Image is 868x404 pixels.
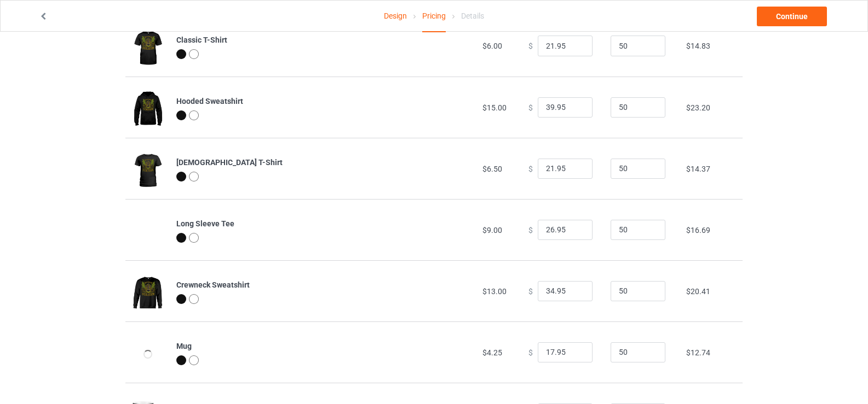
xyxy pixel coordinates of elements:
span: $23.20 [686,103,710,112]
span: $ [528,286,533,295]
a: Design [384,1,407,31]
span: $6.50 [482,165,502,173]
b: [DEMOGRAPHIC_DATA] T-Shirt [176,158,283,167]
span: $ [528,103,533,112]
span: $14.37 [686,165,710,173]
b: Hooded Sweatshirt [176,97,243,106]
b: Crewneck Sweatshirt [176,280,250,289]
b: Classic T-Shirt [176,36,227,44]
div: Pricing [422,1,446,32]
a: Continue [757,7,827,26]
span: $ [528,348,533,356]
span: $14.83 [686,42,710,50]
span: $15.00 [482,103,507,112]
span: $20.41 [686,287,710,296]
span: $ [528,164,533,173]
span: $ [528,225,533,234]
span: $9.00 [482,226,502,235]
span: $6.00 [482,42,502,50]
span: $16.69 [686,226,710,235]
b: Mug [176,342,192,350]
span: $4.25 [482,348,502,357]
span: $12.74 [686,348,710,357]
b: Long Sleeve Tee [176,219,234,228]
span: $13.00 [482,287,507,296]
div: Details [461,1,484,31]
span: $ [528,42,533,50]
